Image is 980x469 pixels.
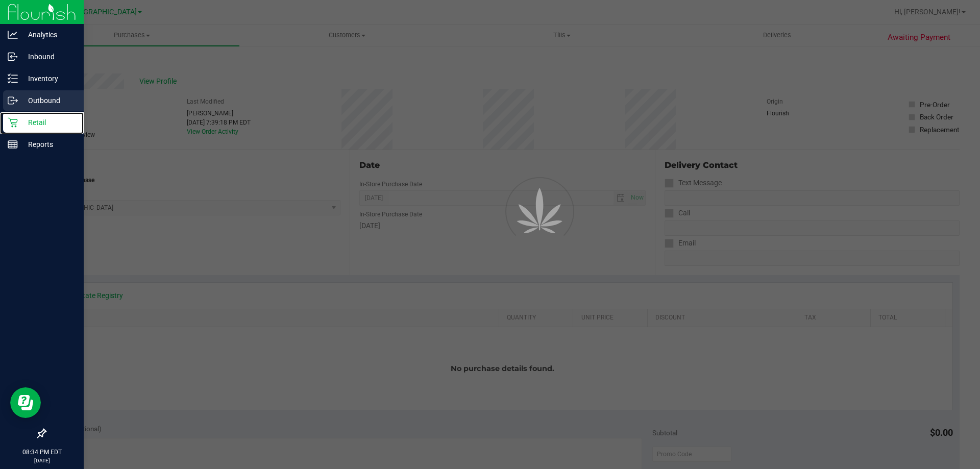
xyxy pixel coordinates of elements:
[18,116,79,129] p: Retail
[18,138,79,151] p: Reports
[18,51,79,63] p: Inbound
[5,457,79,464] p: [DATE]
[8,139,18,150] inline-svg: Reports
[8,95,18,106] inline-svg: Outbound
[18,94,79,107] p: Outbound
[18,29,79,41] p: Analytics
[8,52,18,62] inline-svg: Inbound
[10,387,41,418] iframe: Resource center
[8,117,18,128] inline-svg: Retail
[8,73,18,84] inline-svg: Inventory
[18,72,79,85] p: Inventory
[5,448,79,457] p: 08:34 PM EDT
[8,30,18,40] inline-svg: Analytics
